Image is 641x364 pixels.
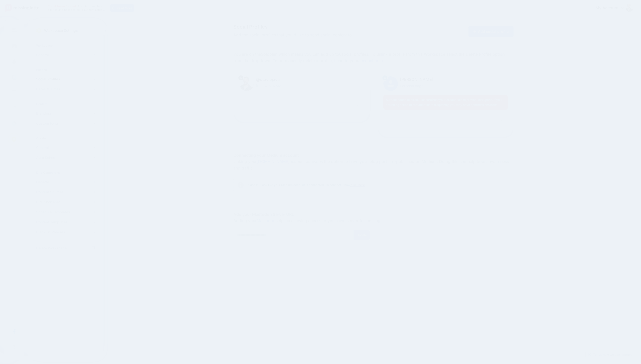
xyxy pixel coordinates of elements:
[34,50,97,60] a: General
[472,103,498,107] a: permissions issue
[233,32,418,38] span: Add the social profiles that you'd like to send social content to.
[386,98,502,107] span: Authentication expired. Please your credentials to prevent disruption. If you are being asked to ...
[233,51,514,64] p: You are on the plan which means you can add up to social profiles. To unlink a profile from this ...
[34,84,97,94] a: Dates & Times
[34,207,97,217] a: Schedule Templates
[34,197,97,207] a: URL Shortener
[34,153,97,163] a: Auto Schedule
[261,52,269,57] b: Solo
[36,68,95,72] h4: Posting
[34,177,97,187] a: General
[36,171,95,174] h4: Drip Campaigns
[34,143,97,153] a: General
[339,52,342,57] b: 8
[468,26,514,37] a: Add social profile
[34,187,97,197] a: Content Sources
[48,5,105,12] span: A social token has expired and needs to be re-authenticated…
[429,98,439,102] a: refresh
[586,351,635,358] a: Tell us how we can improve
[36,102,95,106] h4: Content
[36,136,95,140] h4: Curate
[34,108,97,118] a: Branding
[239,76,364,83] p: @otaviojava
[34,118,97,128] a: Custom Fonts
[233,24,418,29] span: Social Profiles
[383,83,508,89] p: Personal page
[239,76,254,91] img: thYn0hX2-64572.jpg
[233,152,514,158] h5: Connecting your Medium account
[238,182,244,188] img: info-circle-grey.png
[239,83,364,89] p: [PERSON_NAME]
[233,158,514,171] p: Linking your account activates the option to have your blog posts re-published on Medium. Doing t...
[257,218,275,223] a: Mastodon
[354,230,370,240] button: Update
[48,5,77,8] span: Social Token Expired.
[248,183,366,188] p: It doesn't look like your Medium account is connected. To connect it now, .
[383,76,398,91] img: user_default_image.png
[12,28,17,32] img: menu.png
[36,28,42,33] img: settings.png
[233,211,514,218] h5: Add your Mastodon Server URL
[34,74,97,84] a: Social Profiles
[590,2,633,14] a: My Account
[351,183,365,187] a: click here
[34,243,97,253] a: Delete Workspace
[383,76,508,83] p: [PERSON_NAME]
[34,227,97,237] a: Blacklist Phrases
[36,44,95,47] h4: Workspace
[5,4,39,12] img: Missinglettr
[233,218,514,224] p: Adding your helps in allowing access to your own server for posting.
[257,159,290,164] a: [DOMAIN_NAME]
[34,217,97,227] a: Content Templates
[110,4,134,12] a: Read More
[358,58,383,63] a: account area
[44,28,78,34] p: Workspace Settings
